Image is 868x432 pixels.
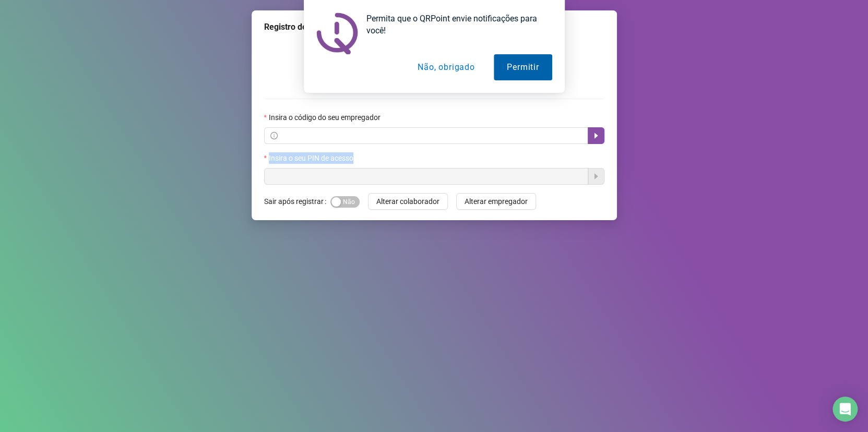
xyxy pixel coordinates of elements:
img: notification icon [316,13,358,54]
button: Não, obrigado [405,54,487,80]
span: Alterar colaborador [376,196,439,207]
div: Permita que o QRPoint envie notificações para você! [358,13,552,37]
label: Insira o código do seu empregador [264,112,387,123]
div: Open Intercom Messenger [833,397,858,422]
button: Permitir [494,54,552,80]
span: Alterar empregador [465,196,528,207]
label: Insira o seu PIN de acesso [264,152,360,164]
span: info-circle [270,132,278,139]
button: Alterar empregador [456,193,536,210]
label: Sair após registrar [264,193,330,210]
button: Alterar colaborador [368,193,448,210]
span: caret-right [592,131,600,140]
